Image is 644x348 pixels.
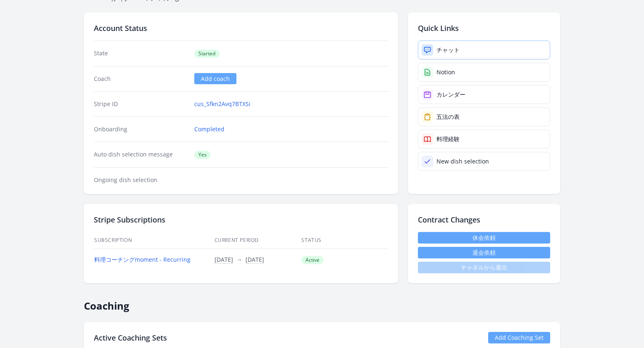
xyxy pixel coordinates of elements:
[194,50,219,58] span: Started
[94,256,191,263] a: 料理コーチングmoment - Recurring
[194,100,250,108] a: cus_Sfkn2Avq7BTXSi
[418,63,550,82] a: Notion
[94,22,388,34] h2: Account Status
[94,332,167,343] h2: Active Coaching Sets
[436,113,460,121] div: 五法の表
[194,125,224,133] a: Completed
[418,40,550,59] a: チャット
[418,85,550,104] a: カレンダー
[418,232,550,244] a: 休会依頼
[418,262,550,273] span: チャネルから退出
[301,232,388,249] th: Status
[418,214,550,225] h2: Contract Changes
[436,68,455,76] div: Notion
[84,293,560,312] h2: Coaching
[301,256,324,264] span: Active
[436,135,460,143] div: 料理経験
[418,152,550,171] a: New dish selection
[94,232,214,249] th: Subscription
[436,46,460,54] div: チャット
[94,150,188,159] dt: Auto dish selection message
[436,90,465,99] div: カレンダー
[94,176,188,184] dt: Ongoing dish selection
[194,151,211,159] span: Yes
[436,157,489,166] div: New dish selection
[418,22,550,34] h2: Quick Links
[215,256,233,264] button: [DATE]
[246,256,264,264] button: [DATE]
[214,232,301,249] th: Current Period
[418,107,550,126] a: 五法の表
[94,214,388,225] h2: Stripe Subscriptions
[94,100,188,108] dt: Stripe ID
[94,49,188,58] dt: State
[94,125,188,133] dt: Onboarding
[488,332,550,343] a: Add Coaching Set
[94,75,188,83] dt: Coach
[418,130,550,149] a: 料理経験
[236,256,242,263] span: →
[194,73,236,84] a: Add coach
[418,247,550,258] button: 退会依頼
